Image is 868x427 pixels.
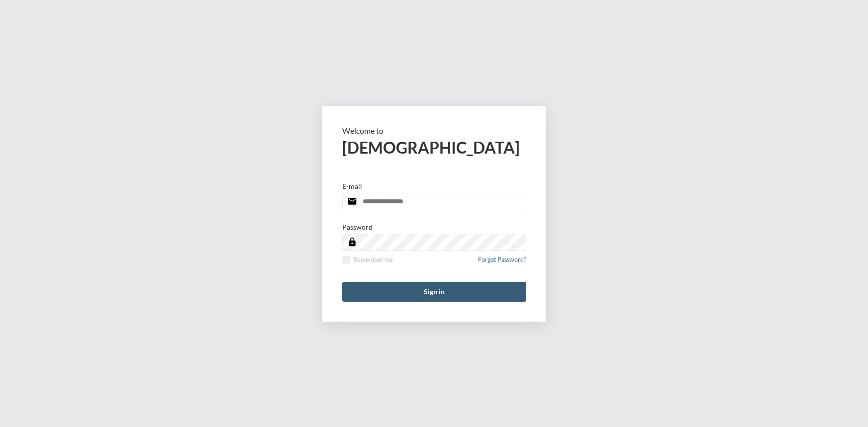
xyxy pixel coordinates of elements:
h2: [DEMOGRAPHIC_DATA] [342,138,526,157]
button: Sign in [342,282,526,302]
p: Welcome to [342,126,526,135]
p: E-mail [342,182,362,190]
label: Remember me [342,256,393,263]
p: Password [342,223,373,231]
a: Forgot Password? [478,256,526,269]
